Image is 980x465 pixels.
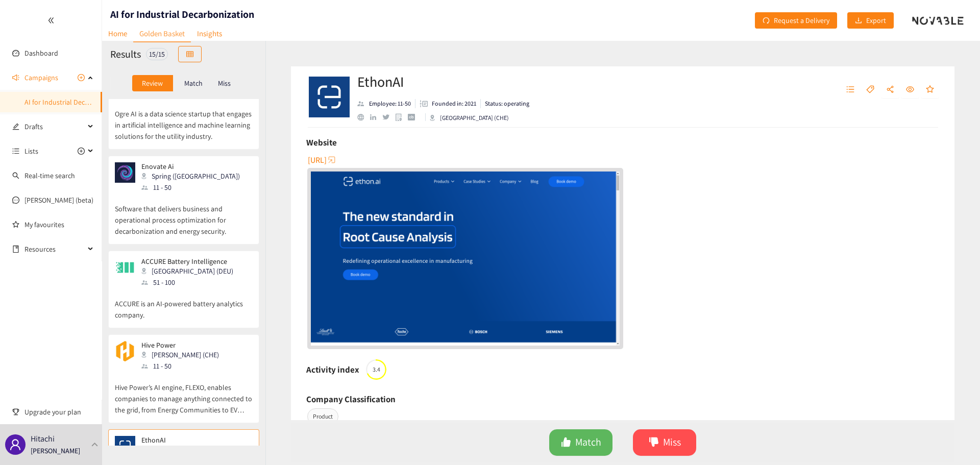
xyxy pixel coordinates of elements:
[24,195,93,205] a: [PERSON_NAME] (beta)
[141,277,239,288] div: 51 - 100
[9,438,21,451] span: user
[561,437,571,449] span: like
[921,82,939,98] button: star
[141,436,233,444] p: EthonAI
[47,17,55,24] span: double-left
[24,214,94,235] a: My favourites
[133,26,191,42] a: Golden Basket
[141,170,246,182] div: Spring ([GEOGRAPHIC_DATA])
[415,99,481,108] li: Founded in year
[370,114,382,120] a: linkedin
[178,46,202,62] button: table
[575,434,601,450] span: Match
[633,429,696,456] button: dislikeMiss
[311,172,620,345] a: website
[866,15,886,26] span: Export
[141,257,233,265] p: ACCURE Battery Intelligence
[115,372,253,415] p: Hive Power’s AI engine, FLEXO, enables companies to manage anything connected to the grid, from E...
[186,51,193,59] span: table
[141,360,225,372] div: 11 - 50
[886,85,894,94] span: share-alt
[929,416,980,465] iframe: Chat Widget
[110,7,254,21] h1: AI for Industrial Decarbonization
[146,48,168,60] div: 15 / 15
[382,114,395,119] a: twitter
[142,79,163,87] p: Review
[115,193,253,237] p: Software that delivers business and operational process optimization for decarbonization and ener...
[774,15,829,26] span: Request a Delivery
[847,12,894,29] button: downloadExport
[481,99,529,108] li: Status
[24,48,58,58] a: Dashboard
[307,408,338,425] span: Product
[24,402,94,422] span: Upgrade your plan
[115,341,135,361] img: Snapshot of the company's website
[115,98,253,142] p: Ogre AI is a data science startup that engages in artificial intelligence and machine learning so...
[306,362,359,377] h6: Activity index
[102,26,133,41] a: Home
[24,97,124,107] a: AI for Industrial Decarbonization
[12,123,19,130] span: edit
[24,141,38,161] span: Lists
[306,391,396,407] h6: Company Classification
[763,17,770,25] span: redo
[184,79,203,87] p: Match
[110,47,141,61] h2: Results
[31,432,55,445] p: Hitachi
[855,17,862,25] span: download
[881,82,899,98] button: share-alt
[24,239,85,259] span: Resources
[649,437,659,449] span: dislike
[78,148,85,155] span: plus-circle
[115,288,253,321] p: ACCURE is an AI-powered battery analytics company.
[396,113,408,121] a: google maps
[369,99,411,108] p: Employee: 11-50
[141,162,240,170] p: Enovate Ai
[141,265,239,277] div: [GEOGRAPHIC_DATA] (DEU)
[12,74,19,81] span: sound
[12,148,19,155] span: unordered-list
[308,154,327,166] span: [URL]
[311,172,620,345] img: Snapshot of the Company's website
[31,445,80,456] p: [PERSON_NAME]
[906,85,914,94] span: eye
[357,114,370,120] a: website
[191,26,228,41] a: Insights
[78,74,85,81] span: plus-circle
[115,436,135,456] img: Snapshot of the company's website
[24,116,85,137] span: Drafts
[663,434,681,450] span: Miss
[218,79,231,87] p: Miss
[841,82,860,98] button: unordered-list
[12,246,19,253] span: book
[115,257,135,278] img: Snapshot of the company's website
[12,408,19,415] span: trophy
[926,85,934,94] span: star
[901,82,919,98] button: eye
[432,99,476,108] p: Founded in: 2021
[308,152,337,168] button: [URL]
[357,99,415,108] li: Employees
[846,85,854,94] span: unordered-list
[141,444,239,455] div: [GEOGRAPHIC_DATA] (CHE)
[24,67,58,88] span: Campaigns
[929,416,980,465] div: チャットウィジェット
[366,366,386,373] span: 3.4
[408,114,421,120] a: crunchbase
[755,12,837,29] button: redoRequest a Delivery
[357,71,529,92] h2: EthonAI
[306,135,337,150] h6: Website
[549,429,612,456] button: likeMatch
[24,171,75,180] a: Real-time search
[141,349,225,360] div: [PERSON_NAME] (CHE)
[309,77,350,117] img: Company Logo
[485,99,529,108] p: Status: operating
[866,85,874,94] span: tag
[115,162,135,183] img: Snapshot of the company's website
[141,182,246,193] div: 11 - 50
[430,113,509,123] div: [GEOGRAPHIC_DATA] (CHE)
[141,341,219,349] p: Hive Power
[861,82,879,98] button: tag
